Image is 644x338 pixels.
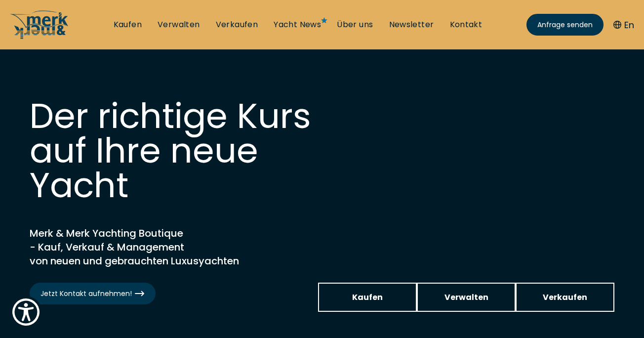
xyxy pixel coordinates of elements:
a: Yacht News [274,19,321,30]
button: Show Accessibility Preferences [10,296,42,328]
a: Verwalten [417,283,516,312]
a: Verkaufen [216,19,258,30]
button: En [613,18,634,32]
a: Newsletter [389,19,434,30]
a: Kontakt [450,19,483,30]
h1: Der richtige Kurs auf Ihre neue Yacht [30,99,326,203]
a: Anfrage senden [526,14,604,36]
a: Verwalten [158,19,200,30]
span: Jetzt Kontakt aufnehmen! [40,289,145,299]
h2: Merk & Merk Yachting Boutique - Kauf, Verkauf & Management von neuen und gebrauchten Luxusyachten [30,226,277,268]
span: Kaufen [352,291,383,303]
span: Verkaufen [543,291,587,303]
a: Kaufen [114,19,142,30]
span: Anfrage senden [537,20,593,30]
a: Über uns [337,19,373,30]
a: Verkaufen [516,283,614,312]
span: Verwalten [444,291,488,303]
a: Jetzt Kontakt aufnehmen! [30,283,156,304]
a: Kaufen [318,283,417,312]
